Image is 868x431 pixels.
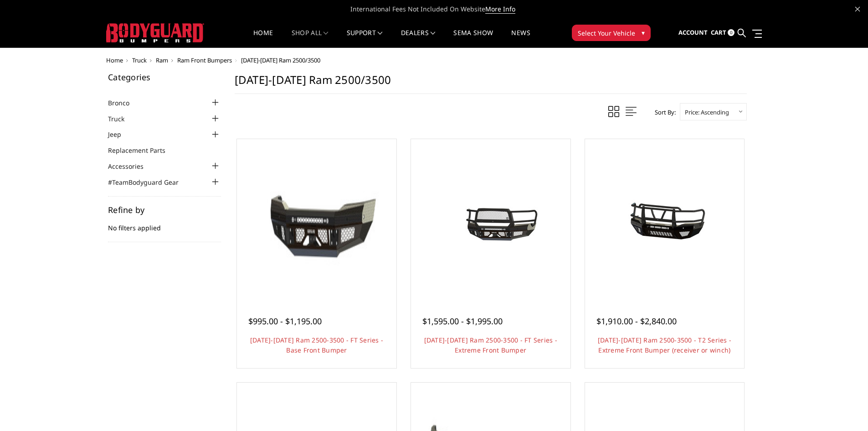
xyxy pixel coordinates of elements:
[678,21,708,45] a: Account
[108,130,133,139] a: Jeep
[292,30,329,47] a: shop all
[587,141,742,296] a: 2019-2025 Ram 2500-3500 - T2 Series - Extreme Front Bumper (receiver or winch) 2019-2025 Ram 2500...
[132,56,147,64] a: Truck
[453,30,493,47] a: SEMA Show
[235,73,747,94] h1: [DATE]-[DATE] Ram 2500/3500
[591,185,737,253] img: 2019-2025 Ram 2500-3500 - T2 Series - Extreme Front Bumper (receiver or winch)
[156,56,168,64] a: Ram
[578,28,635,38] span: Select Your Vehicle
[106,23,204,42] img: BODYGUARD BUMPERS
[241,56,320,64] span: [DATE]-[DATE] Ram 2500/3500
[678,28,708,36] span: Account
[711,21,734,45] a: Cart 0
[108,206,221,214] h5: Refine by
[108,206,221,242] div: No filters applied
[572,25,651,41] button: Select Your Vehicle
[108,145,177,155] a: Replacement Parts
[642,28,645,37] span: ▾
[413,141,568,296] a: 2019-2025 Ram 2500-3500 - FT Series - Extreme Front Bumper 2019-2025 Ram 2500-3500 - FT Series - ...
[106,56,123,64] a: Home
[598,336,731,354] a: [DATE]-[DATE] Ram 2500-3500 - T2 Series - Extreme Front Bumper (receiver or winch)
[711,28,726,36] span: Cart
[253,30,273,47] a: Home
[422,316,503,327] span: $1,595.00 - $1,995.00
[728,29,734,36] span: 0
[248,316,322,327] span: $995.00 - $1,195.00
[250,336,383,354] a: [DATE]-[DATE] Ram 2500-3500 - FT Series - Base Front Bumper
[424,336,557,354] a: [DATE]-[DATE] Ram 2500-3500 - FT Series - Extreme Front Bumper
[108,73,221,81] h5: Categories
[347,30,383,47] a: Support
[401,30,436,47] a: Dealers
[108,98,141,108] a: Bronco
[108,161,155,171] a: Accessories
[511,30,530,47] a: News
[239,141,394,296] img: 2019-2025 Ram 2500-3500 - FT Series - Base Front Bumper
[485,5,515,14] a: More Info
[108,114,136,124] a: Truck
[108,177,190,187] a: #TeamBodyguard Gear
[596,316,677,327] span: $1,910.00 - $2,840.00
[177,56,232,64] a: Ram Front Bumpers
[650,105,676,119] label: Sort By:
